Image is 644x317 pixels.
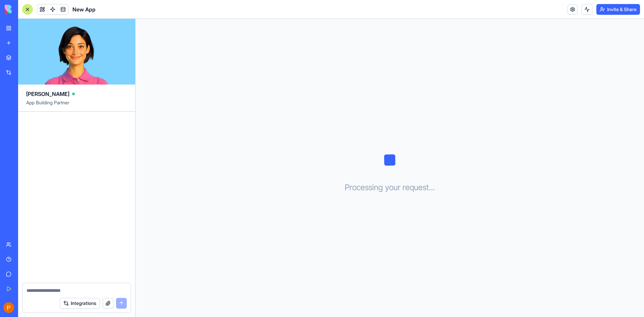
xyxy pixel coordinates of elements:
button: Invite & Share [596,4,640,15]
h3: Processing your request [345,182,435,193]
span: New App [72,5,96,13]
span: [PERSON_NAME] [26,90,69,98]
img: logo [5,5,46,14]
span: . [429,182,431,193]
span: App Building Partner [26,99,127,111]
span: . [433,182,435,193]
span: . [431,182,433,193]
img: ACg8ocJCqG00bhXiFUkUCuzOeEfwvo9LZVZRLS0LOa2Pe0K_tjtWTg=s96-c [3,302,14,313]
button: Integrations [60,298,100,309]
